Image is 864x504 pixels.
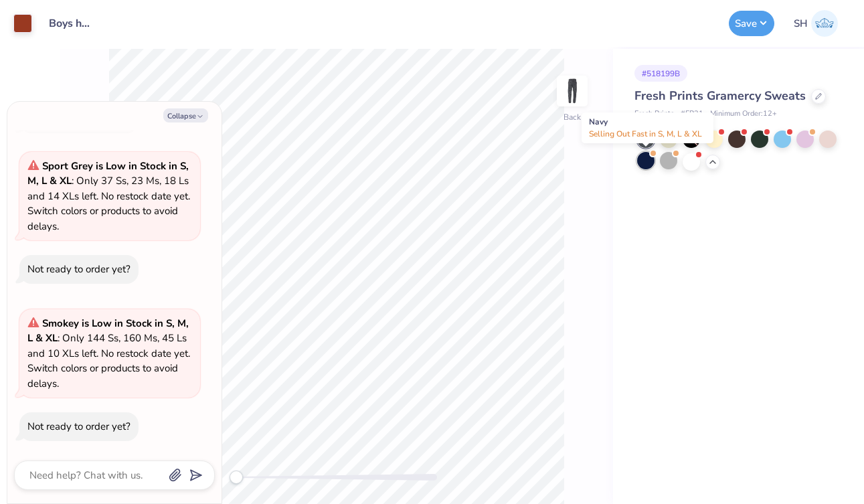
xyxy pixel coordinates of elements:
[634,88,806,104] span: Fresh Prints Gramercy Sweats
[794,16,808,31] span: SH
[39,10,104,37] input: Untitled Design
[582,112,713,143] div: Navy
[729,11,774,36] button: Save
[589,129,702,139] span: Selling Out Fast in S, M, L & XL
[710,108,777,120] span: Minimum Order: 12 +
[27,317,190,390] span: : Only 144 Ss, 160 Ms, 45 Ls and 10 XLs left. No restock date yet. Switch colors or products to a...
[163,108,208,122] button: Collapse
[230,471,243,484] div: Accessibility label
[27,262,131,276] div: Not ready to order yet?
[811,10,838,37] img: Sofia Hristidis
[634,65,687,82] div: # 518199B
[559,78,586,104] img: Back
[27,317,189,345] strong: Smokey is Low in Stock in S, M, L & XL
[788,10,844,37] a: SH
[564,111,581,123] div: Back
[27,159,190,233] span: : Only 37 Ss, 23 Ms, 18 Ls and 14 XLs left. No restock date yet. Switch colors or products to avo...
[27,420,131,433] div: Not ready to order yet?
[27,159,189,188] strong: Sport Grey is Low in Stock in S, M, L & XL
